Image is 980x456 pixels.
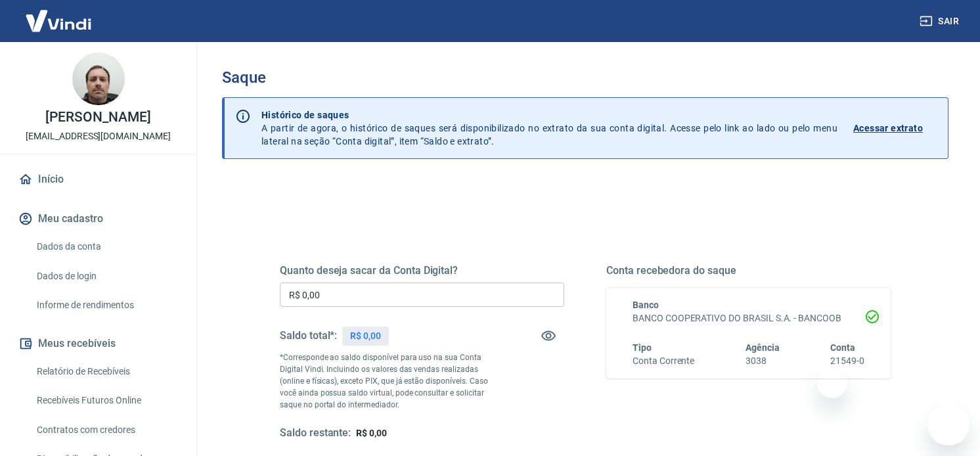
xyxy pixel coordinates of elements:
[927,403,969,445] iframe: Botão para abrir a janela de mensagens
[853,108,937,148] a: Acessar extrato
[746,342,780,353] span: Agência
[817,369,847,398] iframe: Fechar mensagem
[280,329,337,342] h5: Saldo total*:
[350,329,381,343] p: R$ 0,00
[222,68,948,87] h3: Saque
[280,352,493,411] p: *Corresponde ao saldo disponível para uso na sua Conta Digital Vindi. Incluindo os valores das ve...
[26,129,171,143] p: [EMAIL_ADDRESS][DOMAIN_NAME]
[633,354,694,368] h6: Conta Corrente
[356,428,387,438] span: R$ 0,00
[45,110,150,124] p: [PERSON_NAME]
[32,292,181,319] a: Informe de rendimentos
[830,354,864,368] h6: 21549-0
[261,108,837,148] p: A partir de agora, o histórico de saques será disponibilizado no extrato da sua conta digital. Ac...
[72,53,125,105] img: 4509ce8d-3479-4caf-924c-9c261a9194b9.jpeg
[853,122,923,135] p: Acessar extrato
[261,108,837,122] p: Histórico de saques
[32,233,181,260] a: Dados da conta
[633,342,652,353] span: Tipo
[32,387,181,414] a: Recebíveis Futuros Online
[633,311,864,325] h6: BANCO COOPERATIVO DO BRASIL S.A. - BANCOOB
[606,264,891,277] h5: Conta recebedora do saque
[633,300,659,310] span: Banco
[917,9,964,34] button: Sair
[16,329,181,358] button: Meus recebíveis
[830,342,855,353] span: Conta
[16,204,181,233] button: Meu cadastro
[32,358,181,385] a: Relatório de Recebíveis
[280,426,351,440] h5: Saldo restante:
[16,1,101,41] img: Vindi
[16,165,181,194] a: Início
[746,354,780,368] h6: 3038
[32,263,181,290] a: Dados de login
[280,264,564,277] h5: Quanto deseja sacar da Conta Digital?
[32,417,181,444] a: Contratos com credores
